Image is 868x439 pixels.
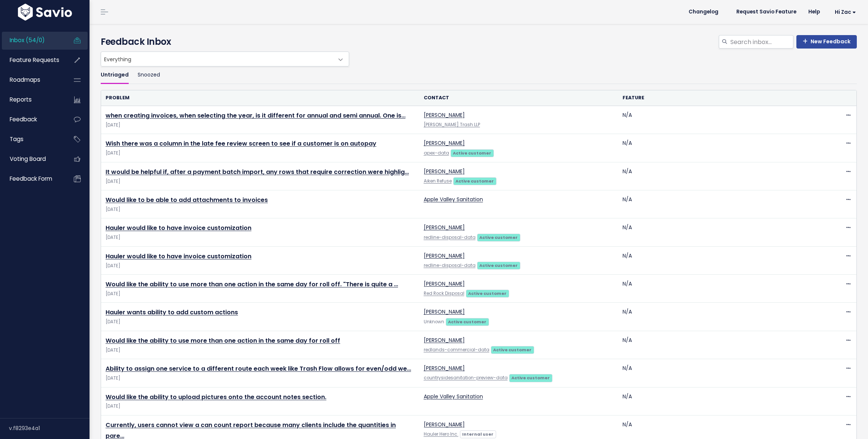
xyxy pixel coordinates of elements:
span: Hi Zac [835,9,856,15]
th: Problem [101,90,419,106]
strong: Active customer [448,319,486,325]
td: N/A [618,359,817,387]
td: N/A [618,275,817,303]
a: Inbox (54/0) [2,32,62,49]
a: Active customer [477,233,520,241]
span: Voting Board [10,155,46,163]
input: Search inbox... [730,35,793,49]
a: [PERSON_NAME] [424,168,465,175]
span: Everything [101,52,349,66]
strong: Internal user [462,431,493,437]
ul: Filter feature requests [101,66,857,84]
strong: Active customer [455,178,494,184]
a: Active customer [466,289,509,297]
div: v.f8293e4a1 [9,418,90,438]
a: Ability to assign one service to a different route each week like Trash Flow allows for even/odd we… [106,364,411,373]
a: Would like to be able to add attachments to invoices [106,196,268,204]
span: [DATE] [106,402,415,410]
span: Roadmaps [10,76,40,84]
a: Wish there was a column in the late fee review screen to see if a customer is on autopay [106,139,376,148]
a: redlands-commercial-data [424,347,489,353]
span: [DATE] [106,149,415,157]
a: when creating invoices, when selecting the year, is it different for annual and semi annual. One is… [106,111,405,120]
span: [DATE] [106,290,415,298]
a: Snoozed [138,66,160,84]
a: Untriaged [101,66,129,84]
a: [PERSON_NAME] [424,252,465,259]
a: Request Savio Feature [730,6,802,18]
a: Would like the ability to use more than one action in the same day for roll off. "There is quite a … [106,280,398,289]
a: [PERSON_NAME] Trash LLP [424,122,480,128]
td: N/A [618,387,817,415]
span: Feature Requests [10,56,59,64]
span: [DATE] [106,318,415,326]
a: [PERSON_NAME] [424,421,465,428]
span: Inbox (54/0) [10,36,45,44]
a: Would like the ability to use more than one action in the same day for roll off [106,336,340,345]
td: N/A [618,218,817,246]
a: [PERSON_NAME] [424,280,465,287]
td: N/A [618,106,817,134]
td: N/A [618,134,817,162]
th: Contact [419,90,618,106]
a: Hi Zac [826,6,862,18]
span: Feedback [10,115,37,123]
strong: Active customer [453,150,491,156]
span: [DATE] [106,206,415,214]
span: [DATE] [106,262,415,270]
a: [PERSON_NAME] [424,224,465,231]
img: logo-white.9d6f32f41409.svg [16,4,74,21]
a: Active customer [491,346,534,353]
a: redline-disposal-data [424,262,476,268]
span: Unknown [424,319,444,325]
a: It would be helpful if, after a payment batch import, any rows that require correction were highlig… [106,168,409,176]
a: Roadmaps [2,71,62,88]
a: Active customer [446,318,489,325]
td: N/A [618,331,817,359]
td: N/A [618,303,817,331]
h4: Feedback Inbox [101,35,857,49]
a: Active customer [509,374,552,381]
a: [PERSON_NAME] [424,139,465,147]
a: Aiken Refuse [424,178,452,184]
strong: Active customer [479,234,518,240]
span: Everything [101,52,334,66]
a: [PERSON_NAME] [424,308,465,315]
td: N/A [618,246,817,274]
a: Hauler wants ability to add custom actions [106,308,238,317]
a: apex-data [424,150,449,156]
a: Reports [2,91,62,108]
a: Active customer [477,261,520,269]
a: Apple Valley Sanitation [424,196,483,203]
span: [DATE] [106,346,415,354]
th: Feature [618,90,817,106]
span: Feedback form [10,175,52,183]
a: Active customer [453,177,496,184]
span: [DATE] [106,178,415,186]
strong: Active customer [479,262,518,268]
span: [DATE] [106,234,415,242]
a: Feedback form [2,170,62,187]
a: Voting Board [2,150,62,168]
span: Tags [10,135,23,143]
a: redline-disposal-data [424,234,476,240]
a: Tags [2,131,62,148]
a: [PERSON_NAME] [424,336,465,344]
a: countrysidesanitation-preview-data [424,375,508,381]
a: Help [802,6,826,18]
strong: Active customer [468,290,507,296]
strong: Active customer [511,375,550,381]
a: [PERSON_NAME] [424,111,465,119]
strong: Active customer [493,347,532,353]
a: Would like the ability to upload pictures onto the account notes section. [106,393,326,401]
a: Active customer [451,149,494,156]
a: Hauler would like to have invoice customization [106,252,251,261]
a: Feedback [2,111,62,128]
a: Feature Requests [2,52,62,69]
span: [DATE] [106,374,415,382]
td: N/A [618,190,817,218]
a: Red Rock Disposal [424,290,464,296]
a: Internal user [460,430,496,438]
span: Reports [10,96,32,103]
span: Changelog [689,9,718,15]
